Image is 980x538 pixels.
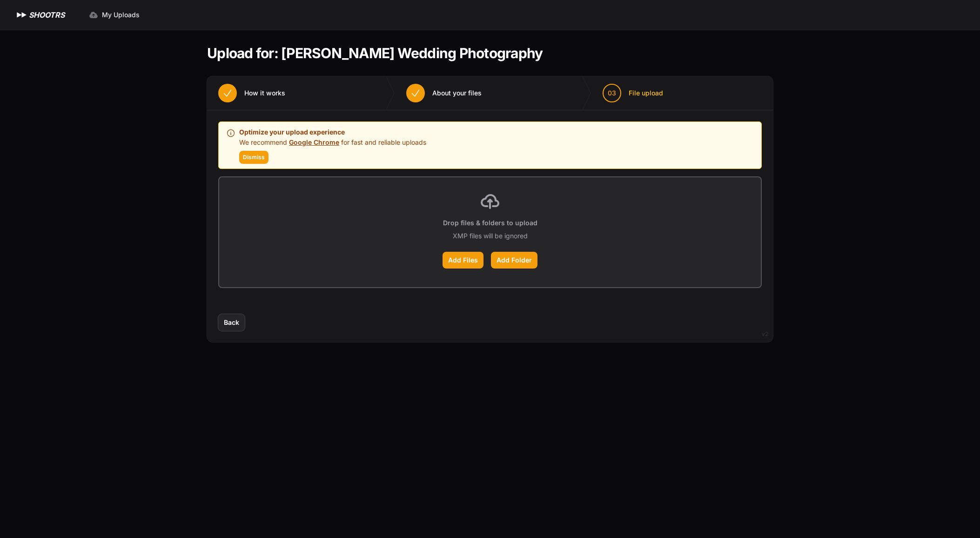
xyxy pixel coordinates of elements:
button: Dismiss [239,151,268,164]
span: Back [224,318,239,327]
span: My Uploads [102,10,140,20]
button: About your files [395,76,493,110]
p: Drop files & folders to upload [443,218,537,228]
p: Optimize your upload experience [239,127,426,138]
a: My Uploads [83,7,145,23]
span: About your files [432,88,482,98]
a: SHOOTRS SHOOTRS [15,9,65,20]
h1: SHOOTRS [29,9,65,20]
img: SHOOTRS [15,9,29,20]
label: Add Files [443,252,483,269]
label: Add Folder [491,252,537,269]
button: How it works [207,76,296,110]
span: 03 [608,88,616,98]
a: Google Chrome [289,138,339,146]
span: How it works [244,88,285,98]
h1: Upload for: [PERSON_NAME] Wedding Photography [207,45,543,61]
button: 03 File upload [591,76,674,110]
p: XMP files will be ignored [453,231,528,241]
span: File upload [629,88,663,98]
span: Dismiss [243,154,265,161]
p: We recommend for fast and reliable uploads [239,138,426,147]
button: Back [218,314,245,331]
div: v2 [762,329,768,340]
